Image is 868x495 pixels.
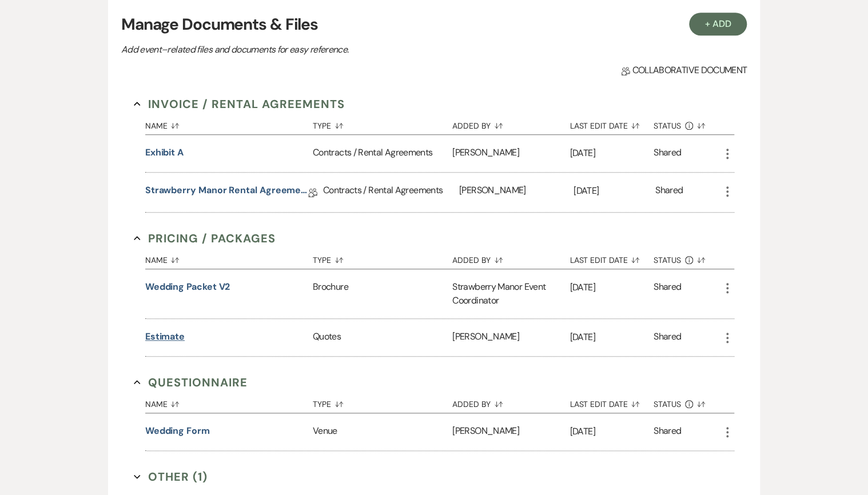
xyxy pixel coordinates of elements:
[134,468,208,485] button: Other (1)
[134,230,276,247] button: Pricing / Packages
[145,280,230,294] button: Wedding Packet V2
[145,330,185,344] button: Estimate
[452,113,570,134] button: Added By
[570,280,654,295] p: [DATE]
[654,122,681,130] span: Status
[145,146,184,159] button: Exhibit A
[452,247,570,269] button: Added By
[654,330,681,345] div: Shared
[570,113,654,134] button: Last Edit Date
[654,146,681,161] div: Shared
[452,413,570,450] div: [PERSON_NAME]
[570,391,654,413] button: Last Edit Date
[145,183,308,201] a: Strawberry Manor Rental Agreement - Wedding
[452,135,570,172] div: [PERSON_NAME]
[655,183,683,201] div: Shared
[689,13,747,35] button: + Add
[452,269,570,318] div: Strawberry Manor Event Coordinator
[452,391,570,413] button: Added By
[313,247,452,269] button: Type
[654,391,720,413] button: Status
[313,391,452,413] button: Type
[313,135,452,172] div: Contracts / Rental Agreements
[134,374,248,391] button: Questionnaire
[313,113,452,134] button: Type
[654,113,720,134] button: Status
[570,247,654,269] button: Last Edit Date
[654,256,681,264] span: Status
[452,319,570,356] div: [PERSON_NAME]
[574,183,655,198] p: [DATE]
[134,95,345,113] button: Invoice / Rental Agreements
[145,247,313,269] button: Name
[145,424,210,438] button: Wedding Form
[570,424,654,439] p: [DATE]
[459,173,574,212] div: [PERSON_NAME]
[654,424,681,440] div: Shared
[145,391,313,413] button: Name
[313,319,452,356] div: Quotes
[654,247,720,269] button: Status
[121,13,747,37] h3: Manage Documents & Files
[570,146,654,161] p: [DATE]
[323,173,459,212] div: Contracts / Rental Agreements
[145,113,313,134] button: Name
[313,413,452,450] div: Venue
[654,400,681,408] span: Status
[570,330,654,345] p: [DATE]
[121,42,521,57] p: Add event–related files and documents for easy reference.
[313,269,452,318] div: Brochure
[621,63,747,77] span: Collaborative document
[654,280,681,308] div: Shared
